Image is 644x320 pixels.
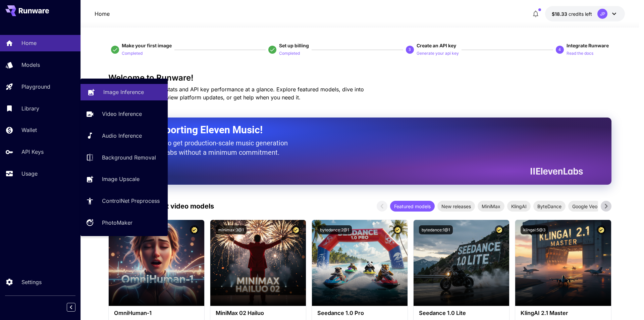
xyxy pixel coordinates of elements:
h3: KlingAI 2.1 Master [521,310,605,316]
p: 4 [558,47,561,53]
p: Models [21,61,40,69]
a: PhotoMaker [80,215,168,231]
p: Read the docs [567,50,593,57]
p: ControlNet Preprocess [102,197,160,205]
img: alt [414,220,509,306]
div: Collapse sidebar [72,301,80,313]
p: Completed [279,50,300,57]
span: Google Veo [568,203,601,210]
button: Certified Model – Vetted for best performance and includes a commercial license. [597,225,606,234]
button: Certified Model – Vetted for best performance and includes a commercial license. [393,225,402,234]
button: minimax:3@1 [216,225,247,234]
span: New releases [437,203,475,210]
span: Create an API key [417,43,456,48]
a: Image Upscale [80,171,168,187]
p: PhotoMaker [102,219,132,227]
nav: breadcrumb [95,10,110,18]
h3: OmniHuman‑1 [114,310,199,316]
span: KlingAI [507,203,531,210]
h3: MiniMax 02 Hailuo [216,310,301,316]
img: alt [515,220,611,306]
h3: Seedance 1.0 Pro [317,310,402,316]
p: Usage [21,170,38,178]
p: API Keys [21,148,44,156]
p: Playground [21,83,50,91]
a: Background Removal [80,149,168,166]
p: Library [21,104,39,112]
span: MiniMax [478,203,504,210]
span: credits left [569,11,592,17]
button: Certified Model – Vetted for best performance and includes a commercial license. [291,225,301,234]
span: Set up billing [279,43,309,48]
button: klingai:5@3 [521,225,548,234]
p: 3 [409,47,411,53]
h3: Welcome to Runware! [108,73,611,83]
button: bytedance:1@1 [419,225,453,234]
h3: Seedance 1.0 Lite [419,310,504,316]
p: The only way to get production-scale music generation from Eleven Labs without a minimum commitment. [125,138,293,157]
button: bytedance:2@1 [317,225,352,234]
img: alt [109,220,204,306]
div: JP [597,9,607,19]
p: Video Inference [102,110,142,118]
h2: Now Supporting Eleven Music! [125,124,578,136]
p: Image Inference [103,88,144,96]
p: Wallet [21,126,37,134]
p: Settings [21,278,42,286]
button: Certified Model – Vetted for best performance and includes a commercial license. [495,225,504,234]
p: Home [21,39,37,47]
p: Generate your api key [417,50,459,57]
span: Make your first image [122,43,172,48]
span: Integrate Runware [567,43,609,48]
img: alt [312,220,408,306]
p: Background Removal [102,153,156,162]
span: Featured models [390,203,435,210]
img: alt [210,220,306,306]
div: $18.32952 [552,10,592,17]
p: Image Upscale [102,175,140,183]
a: ControlNet Preprocess [80,193,168,209]
a: Video Inference [80,106,168,122]
button: $18.32952 [545,6,625,21]
span: $18.33 [552,11,569,17]
button: Collapse sidebar [67,303,75,312]
span: Check out your usage stats and API key performance at a glance. Explore featured models, dive int... [108,86,364,101]
p: Completed [122,50,143,57]
button: Certified Model – Vetted for best performance and includes a commercial license. [190,225,199,234]
a: Audio Inference [80,128,168,144]
span: ByteDance [533,203,566,210]
a: Image Inference [80,84,168,100]
p: Audio Inference [102,132,142,140]
p: Home [95,10,110,18]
